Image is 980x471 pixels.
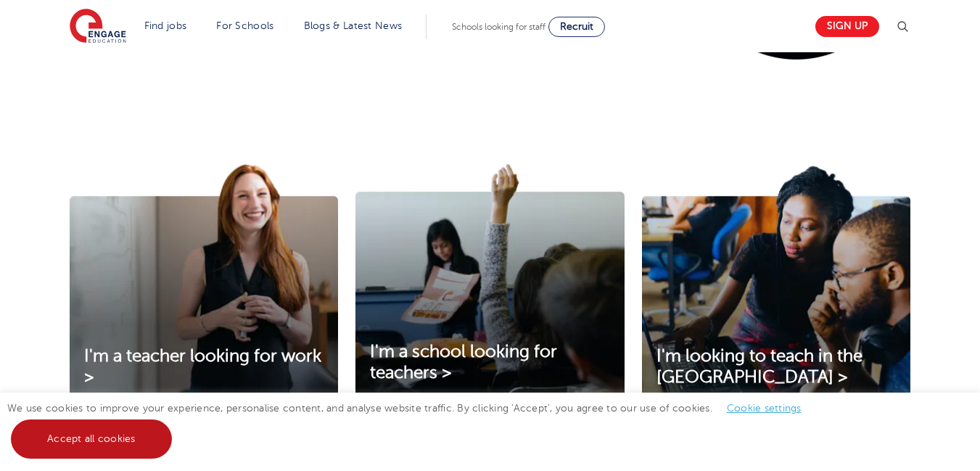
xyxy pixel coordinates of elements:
span: We use cookies to improve your experience, personalise content, and analyse website traffic. By c... [7,403,816,444]
a: For Schools [216,20,273,31]
a: Accept all cookies [11,419,172,459]
a: Blogs & Latest News [304,20,403,31]
img: Engage Education [70,9,126,45]
span: I'm a school looking for teachers > [370,342,557,382]
span: Recruit [560,21,593,32]
img: I'm looking to teach in the UK [642,164,910,406]
a: Find jobs [144,20,187,31]
img: I'm a teacher looking for work [70,164,338,406]
a: I'm a teacher looking for work > [70,346,338,388]
a: I'm looking to teach in the [GEOGRAPHIC_DATA] > [642,346,910,388]
span: I'm a teacher looking for work > [84,346,321,387]
a: Sign up [815,16,879,37]
span: Schools looking for staff [452,22,545,32]
a: Recruit [548,17,605,37]
img: I'm a school looking for teachers [355,164,624,402]
a: I'm a school looking for teachers > [355,342,624,384]
span: I'm looking to teach in the [GEOGRAPHIC_DATA] > [656,346,862,387]
a: Cookie settings [727,403,802,414]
